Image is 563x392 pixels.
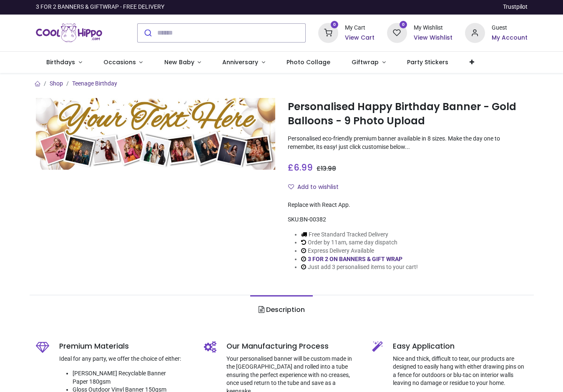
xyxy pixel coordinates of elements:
[400,21,407,29] sup: 0
[153,52,212,73] a: New Baby
[317,164,336,173] span: £
[308,256,402,262] a: 3 FOR 2 ON BANNERS & GIFT WRAP
[393,355,528,387] p: Nice and thick, difficult to tear, our products are designed to easily hang with either drawing p...
[36,3,164,11] div: 3 FOR 2 BANNERS & GIFTWRAP - FREE DELIVERY
[222,58,258,66] span: Anniversary
[288,135,528,151] p: Personalised eco-friendly premium banner available in 8 sizes. Make the day one to remember, its ...
[492,34,528,42] a: My Account
[73,369,191,386] li: [PERSON_NAME] Recyclable Banner Paper 180gsm
[212,52,276,73] a: Anniversary
[301,231,418,239] li: Free Standard Tracked Delivery
[492,24,528,32] div: Guest
[341,52,397,73] a: Giftwrap
[393,341,528,352] h5: Easy Application
[59,355,191,363] p: Ideal for any party, we offer the choice of either:
[46,58,75,66] span: Birthdays
[36,21,103,45] img: Cool Hippo
[288,161,313,173] span: £
[36,52,93,73] a: Birthdays
[288,100,528,128] h1: Personalised Happy Birthday Banner - Gold Balloons - 9 Photo Upload
[288,216,528,224] div: SKU:
[503,3,528,11] a: Trustpilot
[301,247,418,255] li: Express Delivery Available
[387,29,407,35] a: 0
[288,184,294,190] i: Add to wishlist
[50,80,63,87] a: Shop
[287,58,330,66] span: Photo Collage
[226,341,359,352] h5: Our Manufacturing Process
[59,341,191,352] h5: Premium Materials
[331,21,339,29] sup: 0
[300,216,326,223] span: BN-00382
[318,29,338,35] a: 0
[345,24,374,32] div: My Cart
[414,34,452,42] a: View Wishlist
[36,98,276,170] img: Personalised Happy Birthday Banner - Gold Balloons - 9 Photo Upload
[250,295,312,324] a: Description
[288,201,528,209] div: Replace with React App.
[407,58,448,66] span: Party Stickers
[414,24,452,32] div: My Wishlist
[72,80,117,87] a: Teenage Birthday
[93,52,153,73] a: Occasions
[352,58,379,66] span: Giftwrap
[294,161,313,173] span: 6.99
[103,58,136,66] span: Occasions
[301,263,418,271] li: Just add 3 personalised items to your cart!
[36,21,103,45] a: Logo of Cool Hippo
[301,239,418,247] li: Order by 11am, same day dispatch
[138,24,157,42] button: Submit
[288,180,346,194] button: Add to wishlistAdd to wishlist
[164,58,194,66] span: New Baby
[345,34,374,42] a: View Cart
[321,164,336,173] span: 13.98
